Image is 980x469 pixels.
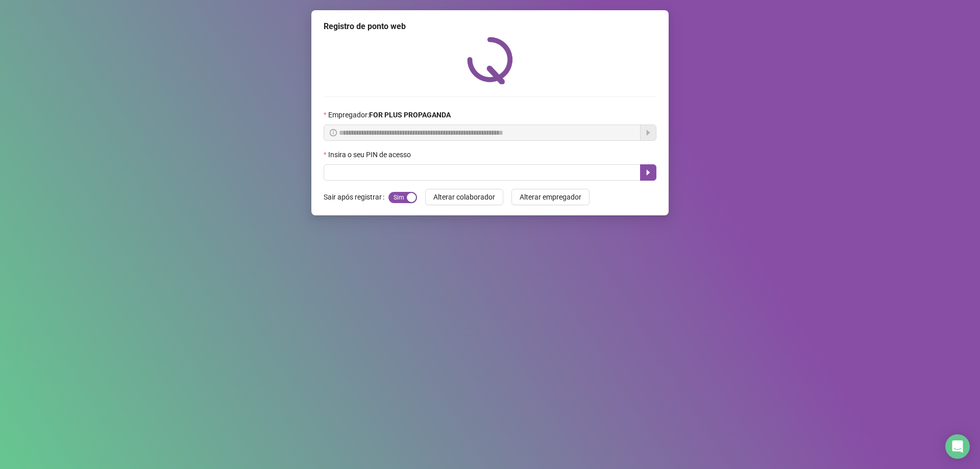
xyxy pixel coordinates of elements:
label: Sair após registrar [324,189,388,205]
span: Alterar colaborador [433,191,495,203]
label: Insira o seu PIN de acesso [324,149,418,160]
span: caret-right [644,168,652,177]
img: QRPoint [467,37,513,84]
strong: FOR PLUS PROPAGANDA [369,111,451,119]
div: Registro de ponto web [324,20,656,33]
span: Alterar empregador [520,191,581,203]
button: Alterar colaborador [425,189,503,205]
span: Empregador : [328,109,451,120]
span: info-circle [330,129,337,136]
div: Open Intercom Messenger [945,434,970,459]
button: Alterar empregador [511,189,590,205]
